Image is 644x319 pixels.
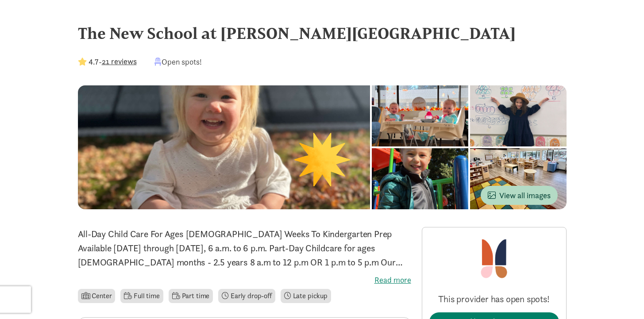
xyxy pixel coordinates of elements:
[102,55,137,67] button: 21 reviews
[218,289,275,303] li: Early drop-off
[78,21,567,45] div: The New School at [PERSON_NAME][GEOGRAPHIC_DATA]
[78,56,137,68] div: -
[429,293,559,305] p: This provider has open spots!
[471,234,517,282] img: Provider logo
[78,227,411,269] p: All-Day Child Care For Ages [DEMOGRAPHIC_DATA] Weeks To Kindergarten Prep Available [DATE] throug...
[488,189,551,201] span: View all images
[154,56,202,68] div: Open spots!
[78,289,116,303] li: Center
[120,289,163,303] li: Full time
[89,57,99,67] strong: 4.7
[169,289,213,303] li: Part time
[481,186,558,205] button: View all images
[281,289,331,303] li: Late pickup
[78,275,411,285] label: Read more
